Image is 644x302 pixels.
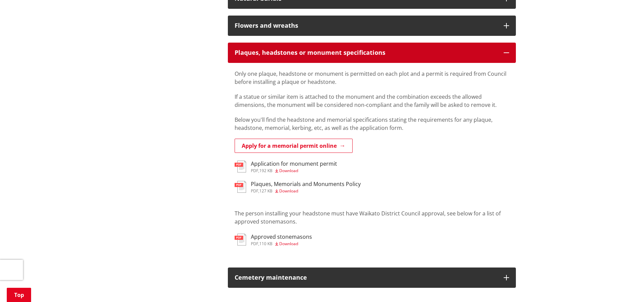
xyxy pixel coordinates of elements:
div: Cemetery maintenance [235,274,497,281]
div: , [251,242,312,246]
h3: Plaques, Memorials and Monuments Policy [251,181,361,187]
p: Only one plaque, headstone or monument is permitted on each plot and a permit is required from Co... [235,70,509,86]
span: Download [279,168,298,173]
span: Download [279,188,298,194]
a: Approved stonemasons pdf,110 KB Download [235,234,312,246]
a: Application for monument permit pdf,192 KB Download [235,161,337,173]
button: Flowers and wreaths [228,16,516,36]
div: Plaques, headstones or monument specifications [235,49,497,56]
span: 127 KB [259,188,272,194]
div: , [251,169,337,173]
span: Download [279,241,298,247]
div: , [251,189,361,193]
span: pdf [251,168,258,173]
a: Plaques, Memorials and Monuments Policy pdf,127 KB Download [235,181,361,193]
span: 110 KB [259,241,272,247]
iframe: Messenger Launcher [613,274,637,298]
img: document-pdf.svg [235,161,246,172]
div: The person installing your headstone must have Waikato District Council approval, see below for a... [235,201,509,234]
span: 192 KB [259,168,272,173]
h3: Approved stonemasons [251,234,312,240]
button: Plaques, headstones or monument specifications [228,43,516,63]
p: Below you'll find the headstone and memorial specifications stating the requirements for any plaq... [235,116,509,132]
p: If a statue or similar item is attached to the monument and the combination exceeds the allowed d... [235,93,509,109]
img: document-pdf.svg [235,181,246,193]
span: pdf [251,241,258,247]
button: Cemetery maintenance [228,268,516,288]
a: Apply for a memorial permit online [235,139,353,153]
span: pdf [251,188,258,194]
div: Flowers and wreaths [235,22,497,29]
a: Top [7,288,31,302]
h3: Application for monument permit [251,161,337,167]
img: document-pdf.svg [235,234,246,246]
